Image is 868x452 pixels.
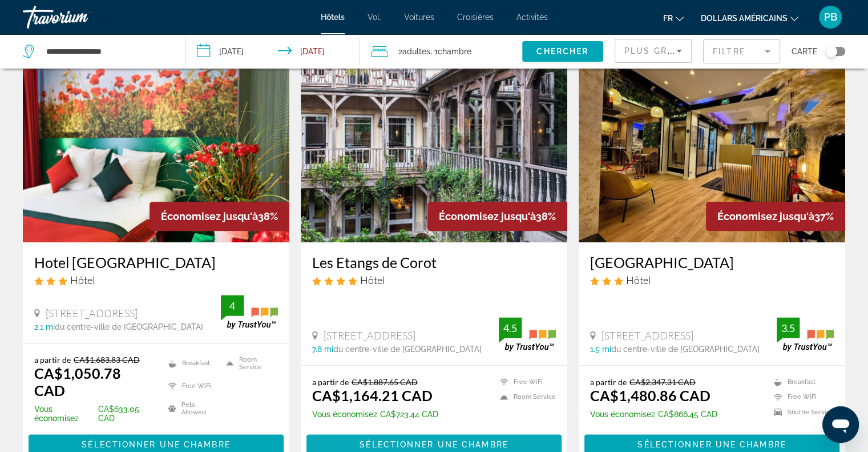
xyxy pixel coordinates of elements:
[34,274,278,286] div: 3 star Hotel
[221,295,278,329] img: trustyou-badge.svg
[301,59,567,242] img: Hotel image
[360,34,522,69] button: Travelers: 2 adults, 0 children
[792,43,817,59] span: Carte
[663,10,684,26] button: Changer de langue
[590,254,834,271] a: [GEOGRAPHIC_DATA]
[34,355,71,365] span: a partir de
[703,39,780,64] button: Filter
[70,274,95,286] span: Hôtel
[34,322,55,331] span: 2.1 mi
[590,410,655,419] span: Vous économisez
[717,210,814,222] span: Économisez jusqu'à
[163,377,220,394] li: Free WiFi
[494,392,556,402] li: Room Service
[438,47,471,56] span: Chambre
[23,2,137,32] a: Travorium
[601,329,693,342] span: [STREET_ADDRESS]
[312,254,556,271] a: Les Etangs de Corot
[324,329,415,342] span: [STREET_ADDRESS]
[312,387,433,404] ins: CA$1,164.21 CAD
[536,47,588,56] span: Chercher
[360,274,385,286] span: Hôtel
[220,355,278,372] li: Room Service
[312,377,349,387] span: a partir de
[815,5,845,29] button: Menu utilisateur
[579,59,845,242] img: Hotel image
[312,274,556,286] div: 4 star Hotel
[626,274,651,286] span: Hôtel
[150,202,289,231] div: 38%
[352,377,418,387] del: CA$1,887.65 CAD
[398,43,430,59] span: 2
[161,210,258,222] span: Économisez jusqu'à
[321,13,345,22] a: Hôtels
[333,345,482,354] span: du centre-ville de [GEOGRAPHIC_DATA]
[185,34,360,69] button: Check-in date: Nov 23, 2025 Check-out date: Nov 29, 2025
[611,345,760,354] span: du centre-ville de [GEOGRAPHIC_DATA]
[23,59,289,242] img: Hotel image
[590,345,611,354] span: 1.5 mi
[360,440,508,449] span: Sélectionner une chambre
[777,321,800,335] div: 3.5
[590,387,710,404] ins: CA$1,480.86 CAD
[82,440,230,449] span: Sélectionner une chambre
[402,47,430,56] span: Adultes
[221,299,244,313] div: 4
[439,210,536,222] span: Économisez jusqu'à
[368,13,381,22] a: Vol.
[768,392,834,402] li: Free WiFi
[637,440,786,449] span: Sélectionner une chambre
[34,254,278,271] a: Hotel [GEOGRAPHIC_DATA]
[768,377,834,387] li: Breakfast
[404,13,434,22] a: Voitures
[584,437,839,449] a: Sélectionner une chambre
[824,11,837,23] font: PB
[34,405,154,423] p: CA$633.05 CAD
[163,400,220,417] li: Pets Allowed
[46,307,138,319] span: [STREET_ADDRESS]
[430,43,471,59] span: , 1
[701,14,788,23] font: dollars américains
[499,317,556,351] img: trustyou-badge.svg
[624,44,682,58] mat-select: Sort by
[706,202,845,231] div: 37%
[74,355,140,365] del: CA$1,683.83 CAD
[55,322,203,331] span: du centre-ville de [GEOGRAPHIC_DATA]
[29,437,284,449] a: Sélectionner une chambre
[516,13,548,22] a: Activités
[822,406,859,443] iframe: Bouton de lancement de la fenêtre de messagerie
[624,46,761,55] span: Plus grandes économies
[34,405,95,423] span: Vous économisez
[777,317,834,351] img: trustyou-badge.svg
[457,13,494,22] a: Croisières
[522,41,603,62] button: Chercher
[427,202,567,231] div: 38%
[768,407,834,417] li: Shuttle Service
[701,10,798,26] button: Changer de devise
[817,46,845,57] button: Toggle map
[34,365,121,399] ins: CA$1,050.78 CAD
[629,377,696,387] del: CA$2,347.31 CAD
[312,410,438,419] p: CA$723.44 CAD
[494,377,556,387] li: Free WiFi
[163,355,220,372] li: Breakfast
[499,321,522,335] div: 4.5
[590,410,717,419] p: CA$866.45 CAD
[306,437,562,449] a: Sélectionner une chambre
[590,377,627,387] span: a partir de
[312,410,377,419] span: Vous économisez
[663,14,673,23] font: fr
[590,274,834,286] div: 3 star Hotel
[312,345,333,354] span: 7.8 mi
